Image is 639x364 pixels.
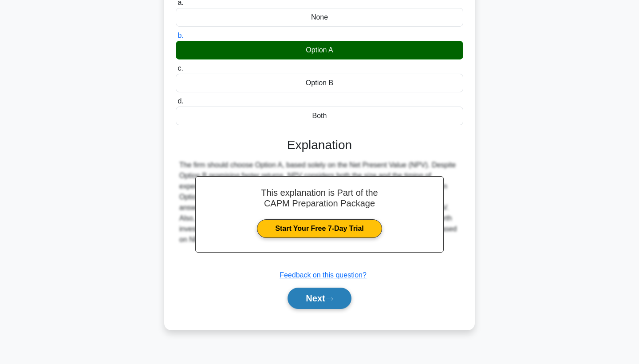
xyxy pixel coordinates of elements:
div: Both [176,107,463,125]
span: c. [177,64,183,72]
div: None [176,8,463,27]
div: Option B [176,74,463,92]
div: The firm should choose Option A, based solely on the Net Present Value (NPV). Despite Option B pr... [179,160,460,245]
span: d. [177,97,183,105]
button: Next [288,288,351,309]
a: Start Your Free 7-Day Trial [257,219,382,238]
h3: Explanation [181,138,458,153]
span: b. [177,32,183,39]
a: Feedback on this question? [280,271,367,279]
div: Option A [176,41,463,59]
